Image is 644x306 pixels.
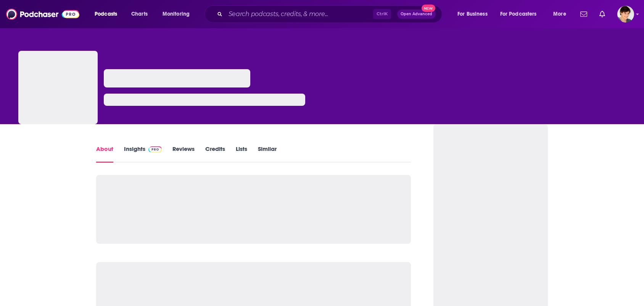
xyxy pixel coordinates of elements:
span: Charts [131,9,148,19]
input: Search podcasts, credits, & more... [225,8,373,20]
button: open menu [548,8,576,20]
img: User Profile [617,6,634,23]
span: For Business [457,9,488,19]
img: Podchaser - Follow, Share and Rate Podcasts [6,7,79,21]
button: open menu [89,8,127,20]
a: Charts [126,8,152,20]
span: Monitoring [163,9,190,19]
span: Open Advanced [401,12,432,16]
span: More [553,9,566,19]
a: About [96,145,113,163]
span: New [422,5,435,12]
a: Show notifications dropdown [577,8,590,21]
a: Credits [205,145,225,163]
a: Similar [258,145,277,163]
span: Logged in as bethwouldknow [617,6,634,23]
a: InsightsPodchaser Pro [124,145,162,163]
a: Reviews [172,145,195,163]
span: Ctrl K [373,9,391,19]
button: open menu [452,8,497,20]
button: Show profile menu [617,6,634,23]
div: Search podcasts, credits, & more... [212,5,449,23]
a: Show notifications dropdown [596,8,608,21]
button: Open AdvancedNew [397,10,436,19]
button: open menu [495,8,548,20]
img: Podchaser Pro [148,146,162,152]
span: Podcasts [95,9,117,19]
span: For Podcasters [500,9,537,19]
button: open menu [157,8,200,20]
a: Lists [236,145,247,163]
